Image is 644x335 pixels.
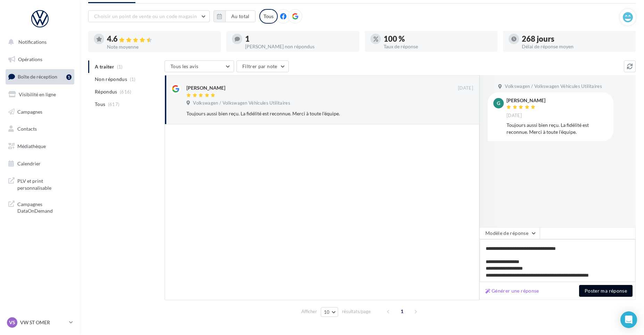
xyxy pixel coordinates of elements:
div: Taux de réponse [384,44,492,49]
span: Calendrier [17,161,41,166]
span: Campagnes DataOnDemand [17,199,72,214]
p: VW ST OMER [20,319,66,326]
span: VS [9,319,15,326]
span: (1) [130,76,136,82]
button: Au total [214,10,256,22]
a: Médiathèque [4,139,76,154]
a: Opérations [4,52,76,67]
span: Opérations [18,56,42,62]
div: Open Intercom Messenger [620,311,637,328]
span: (617) [108,101,120,107]
span: Notifications [18,39,47,45]
div: 268 jours [522,35,630,43]
div: Toujours aussi bien reçu. La fidélité est reconnue. Merci à toute l'équipe. [186,110,428,117]
div: Toujours aussi bien reçu. La fidélité est reconnue. Merci à toute l'équipe. [507,122,608,136]
a: PLV et print personnalisable [4,173,76,194]
div: [PERSON_NAME] non répondus [245,44,353,49]
div: [PERSON_NAME] [507,98,545,103]
button: Poster ma réponse [579,285,633,297]
div: Tous [259,9,278,24]
span: G [497,100,500,107]
span: 1 [396,306,408,317]
a: VS VW ST OMER [6,316,74,329]
a: Boîte de réception1 [4,69,76,84]
div: 1 [245,35,353,43]
a: Contacts [4,122,76,136]
span: 10 [324,309,330,315]
span: Afficher [301,308,317,315]
button: Notifications [4,35,73,49]
button: Choisir un point de vente ou un code magasin [88,10,210,22]
a: Visibilité en ligne [4,87,76,102]
span: Visibilité en ligne [19,91,56,97]
span: Tous [95,101,105,108]
span: Campagnes [17,108,42,114]
span: Volkswagen / Volkswagen Véhicules Utilitaires [505,83,602,90]
span: Volkswagen / Volkswagen Véhicules Utilitaires [193,100,290,106]
a: Campagnes DataOnDemand [4,197,76,217]
div: Note moyenne [107,44,215,49]
button: Tous les avis [165,60,234,72]
div: 100 % [384,35,492,43]
span: [DATE] [458,85,473,91]
div: [PERSON_NAME] [186,84,225,91]
button: 10 [321,307,338,317]
span: (616) [120,89,132,95]
div: 4.6 [107,35,215,43]
a: Campagnes [4,105,76,119]
span: résultats/page [342,308,371,315]
span: Répondus [95,88,117,95]
span: Non répondus [95,76,127,83]
span: Contacts [17,126,37,132]
button: Générer une réponse [483,287,542,295]
button: Modèle de réponse [479,227,540,239]
span: Médiathèque [17,143,46,149]
span: Choisir un point de vente ou un code magasin [94,13,197,19]
a: Calendrier [4,156,76,171]
div: Délai de réponse moyen [522,44,630,49]
span: Boîte de réception [18,74,57,80]
span: [DATE] [507,113,522,119]
span: PLV et print personnalisable [17,176,72,191]
button: Filtrer par note [236,60,289,72]
button: Au total [225,10,256,22]
span: Tous les avis [170,63,199,69]
div: 1 [66,74,72,80]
